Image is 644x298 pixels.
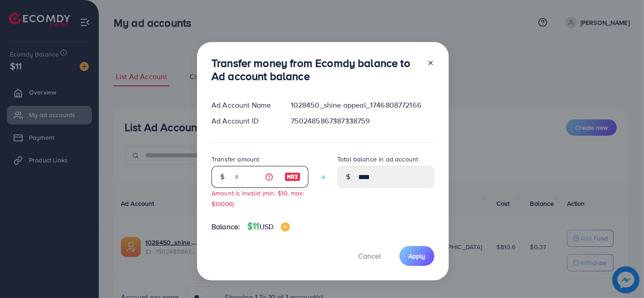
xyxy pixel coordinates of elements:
img: image [284,171,301,182]
button: Apply [399,246,434,265]
h4: $11 [247,221,290,232]
label: Transfer amount [211,155,259,164]
span: Balance: [211,222,240,232]
small: Amount is invalid (min: $10, max: $10000) [211,189,304,208]
div: Ad Account ID [204,116,284,126]
span: USD [260,222,274,232]
div: 1028450_shine appeal_1746808772166 [284,100,442,110]
img: image [281,222,290,232]
button: Cancel [347,246,392,265]
label: Total balance in ad account [337,155,418,164]
div: Ad Account Name [204,100,284,110]
h3: Transfer money from Ecomdy balance to Ad account balance [211,57,420,83]
span: Cancel [358,251,381,261]
span: Apply [409,251,425,260]
div: 7502485867387338759 [284,116,442,126]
